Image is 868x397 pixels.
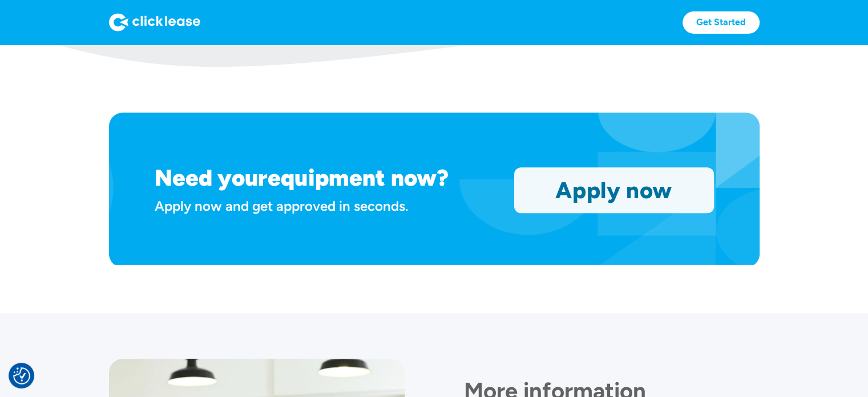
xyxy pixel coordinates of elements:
img: Logo [109,13,200,31]
a: Get Started [683,11,760,34]
div: Apply now and get approved in seconds. [155,196,500,216]
img: Revisit consent button [13,367,30,384]
a: Apply now [515,168,713,212]
h1: Need your [155,164,268,191]
h1: equipment now? [268,164,449,191]
button: Consent Preferences [13,367,30,384]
